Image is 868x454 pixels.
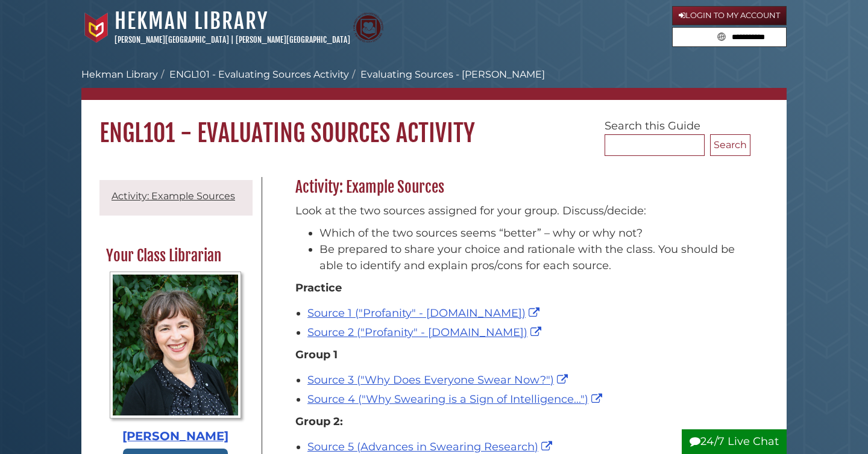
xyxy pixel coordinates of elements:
[295,203,744,219] p: Look at the two sources assigned for your group. Discuss/decide:
[295,348,338,361] strong: Group 1
[672,27,787,48] form: Search library guides, policies, and FAQs.
[307,393,605,406] a: Source 4 ("Why Swearing is a Sign of Intelligence...")
[307,373,571,387] a: Source 3 ("Why Does Everyone Swear Now?")
[81,67,787,100] nav: breadcrumb
[307,440,555,453] a: Source 5 (Advances in Swearing Research)
[307,326,544,339] a: Source 2 ("Profanity" - [DOMAIN_NAME])
[231,35,234,45] span: |
[115,35,229,45] a: [PERSON_NAME][GEOGRAPHIC_DATA]
[112,190,235,202] a: Activity: Example Sources
[289,178,750,197] h2: Activity: Example Sources
[236,35,350,45] a: [PERSON_NAME][GEOGRAPHIC_DATA]
[353,13,383,43] img: Calvin Theological Seminary
[319,225,744,241] li: Which of the two sources seems “better” – why or why not?
[672,6,787,25] a: Login to My Account
[81,13,112,43] img: Calvin University
[714,28,729,44] button: Search
[106,272,245,446] a: Profile Photo [PERSON_NAME]
[307,306,542,320] a: Source 1 ("Profanity" - [DOMAIN_NAME])
[319,241,744,274] li: Be prepared to share your choice and rationale with the class. You should be able to identify and...
[115,8,268,34] a: Hekman Library
[81,100,787,148] h1: ENGL101 - Evaluating Sources Activity
[169,69,349,80] a: ENGL101 - Evaluating Sources Activity
[106,428,245,446] div: [PERSON_NAME]
[710,134,750,156] button: Search
[295,415,343,428] strong: Group 2:
[81,69,158,80] a: Hekman Library
[349,67,545,82] li: Evaluating Sources - [PERSON_NAME]
[682,429,787,454] button: 24/7 Live Chat
[295,281,342,294] strong: Practice
[110,272,242,418] img: Profile Photo
[100,246,251,266] h2: Your Class Librarian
